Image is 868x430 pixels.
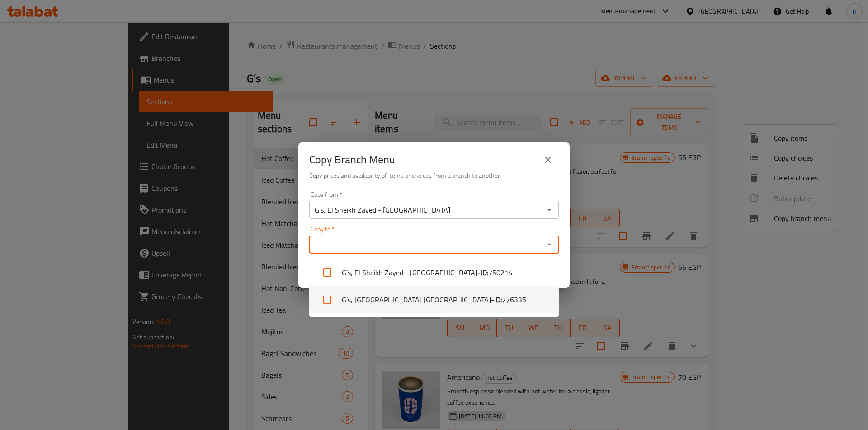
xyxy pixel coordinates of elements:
li: G’s, El Sheikh Zayed - [GEOGRAPHIC_DATA] [309,259,559,286]
button: Close [543,238,556,251]
b: - ID: [491,294,502,305]
li: G’s, [GEOGRAPHIC_DATA] [GEOGRAPHIC_DATA] [309,286,559,313]
button: close [537,149,559,171]
b: - ID: [477,267,488,278]
button: Open [543,203,556,216]
h2: Copy Branch Menu [309,153,395,167]
span: 750214 [488,267,513,278]
h6: Copy prices and availability of items or choices from a branch to another [309,171,559,180]
span: 776335 [502,294,526,305]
